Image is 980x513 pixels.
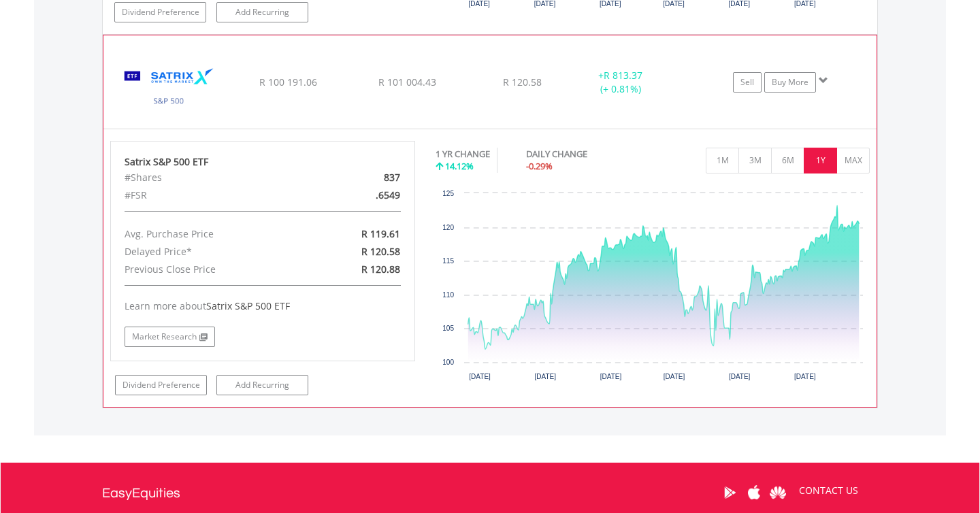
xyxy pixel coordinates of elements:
a: Sell [733,72,762,93]
div: Previous Close Price [114,261,312,278]
span: R 120.58 [503,76,542,88]
div: DAILY CHANGE [526,148,635,161]
div: Chart. Highcharts interactive chart. [436,186,870,391]
text: 125 [442,190,454,197]
span: -0.29% [526,160,553,172]
a: Add Recurring [216,375,308,395]
text: [DATE] [728,373,750,380]
span: R 120.58 [361,245,400,258]
span: R 120.88 [361,263,400,276]
span: R 813.37 [604,69,642,82]
img: EQU.ZA.STX500.png [110,52,227,125]
div: Delayed Price* [114,243,312,261]
div: #FSR [114,186,312,204]
span: 14.12% [445,160,474,172]
span: R 119.61 [361,227,400,240]
div: #Shares [114,169,312,186]
div: 1 YR CHANGE [436,148,490,161]
div: 837 [312,169,410,186]
span: Satrix S&P 500 ETF [206,299,290,312]
text: 100 [442,359,454,366]
text: [DATE] [794,373,816,380]
text: 105 [442,325,454,332]
button: 1M [706,148,739,173]
a: Buy More [764,72,816,93]
span: R 100 191.06 [259,76,317,88]
a: CONTACT US [789,471,868,510]
a: Dividend Preference [114,2,206,22]
div: Learn more about [125,299,401,313]
button: 1Y [804,148,837,173]
text: [DATE] [469,373,491,380]
div: .6549 [312,186,410,204]
text: [DATE] [663,373,685,380]
text: [DATE] [600,373,621,380]
button: 3M [738,148,772,173]
a: Market Research [125,327,215,347]
div: Avg. Purchase Price [114,225,312,243]
button: MAX [836,148,870,173]
div: + (+ 0.81%) [570,69,672,96]
a: Add Recurring [216,2,308,22]
a: Dividend Preference [115,375,207,395]
svg: Interactive chart [436,186,870,391]
span: R 101 004.43 [378,76,436,88]
text: [DATE] [534,373,556,380]
text: 120 [442,224,454,231]
div: Satrix S&P 500 ETF [125,155,401,169]
text: 115 [442,257,454,265]
text: 110 [442,291,454,299]
button: 6M [771,148,804,173]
